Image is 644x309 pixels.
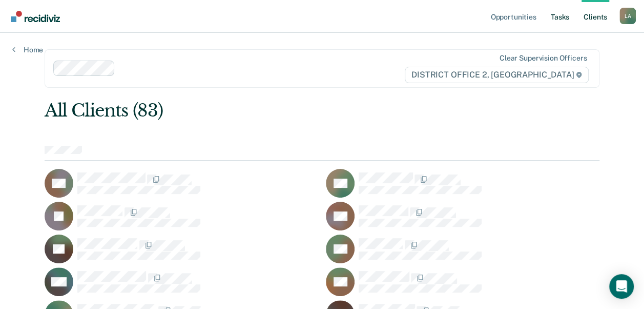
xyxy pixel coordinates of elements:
[619,8,636,24] div: L A
[619,8,636,24] button: Profile dropdown button
[45,100,489,121] div: All Clients (83)
[12,45,43,54] a: Home
[11,11,60,22] img: Recidiviz
[609,274,634,299] div: Open Intercom Messenger
[405,67,589,83] span: DISTRICT OFFICE 2, [GEOGRAPHIC_DATA]
[500,54,587,63] div: Clear supervision officers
